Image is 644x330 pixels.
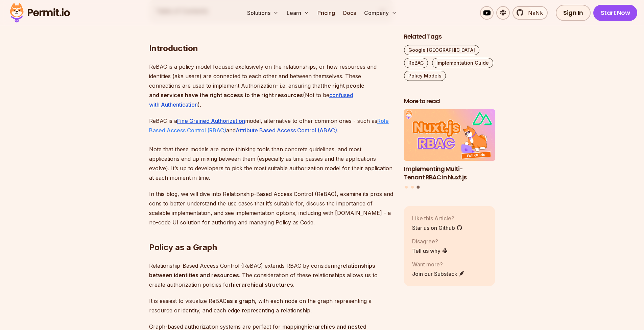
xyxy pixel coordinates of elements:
p: ReBAC is a model, alternative to other common ones - such as and . Note that these models are mor... [149,116,393,182]
p: Disagree? [412,237,448,245]
button: Go to slide 2 [411,186,414,189]
a: Role Based Access Control (RBAC) [149,117,389,134]
img: Implementing Multi-Tenant RBAC in Nuxt.js [404,110,495,161]
h3: Implementing Multi-Tenant RBAC in Nuxt.js [404,165,495,182]
strong: the right people and services have the right access to the right resources [149,82,364,98]
div: Posts [404,110,495,190]
h2: Policy as a Graph [149,215,393,253]
li: 3 of 3 [404,110,495,182]
button: Learn [284,6,312,20]
a: ReBAC [404,58,428,68]
h2: Related Tags [404,32,495,41]
a: Pricing [315,6,338,20]
a: confused with Authentication [149,92,353,108]
button: Go to slide 3 [417,186,420,189]
strong: relationships between identities and resources [149,262,375,279]
a: Implementing Multi-Tenant RBAC in Nuxt.jsImplementing Multi-Tenant RBAC in Nuxt.js [404,110,495,182]
p: Relationship-Based Access Control (ReBAC) extends RBAC by considering . The consideration of thes... [149,261,393,289]
p: Want more? [412,260,465,268]
p: Like this Article? [412,214,462,222]
a: Docs [340,6,359,20]
a: Fine Grained Authorization [177,117,245,124]
a: Join our Substack [412,270,465,278]
strong: as a graph [226,298,255,304]
span: NaNk [524,9,543,17]
a: Tell us why [412,247,448,255]
a: Google [GEOGRAPHIC_DATA] [404,45,479,55]
p: In this blog, we will dive into Relationship-Based Access Control (ReBAC), examine its pros and c... [149,189,393,227]
strong: hierarchical structures [231,281,293,288]
button: Go to slide 1 [405,186,408,189]
a: Attribute Based Access Control (ABAC) [236,127,337,134]
a: NaNk [512,6,548,20]
a: Star us on Github [412,224,462,232]
button: Company [361,6,400,20]
h2: Introduction [149,16,393,54]
a: Implementation Guide [432,58,493,68]
a: Policy Models [404,71,446,81]
img: Permit logo [7,1,73,24]
h2: More to read [404,97,495,106]
a: Start Now [593,5,638,21]
p: ReBAC is a policy model focused exclusively on the relationships, or how resources and identities... [149,62,393,109]
button: Solutions [244,6,281,20]
a: Sign In [556,5,591,21]
p: It is easiest to visualize ReBAC , with each node on the graph representing a resource or identit... [149,296,393,315]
